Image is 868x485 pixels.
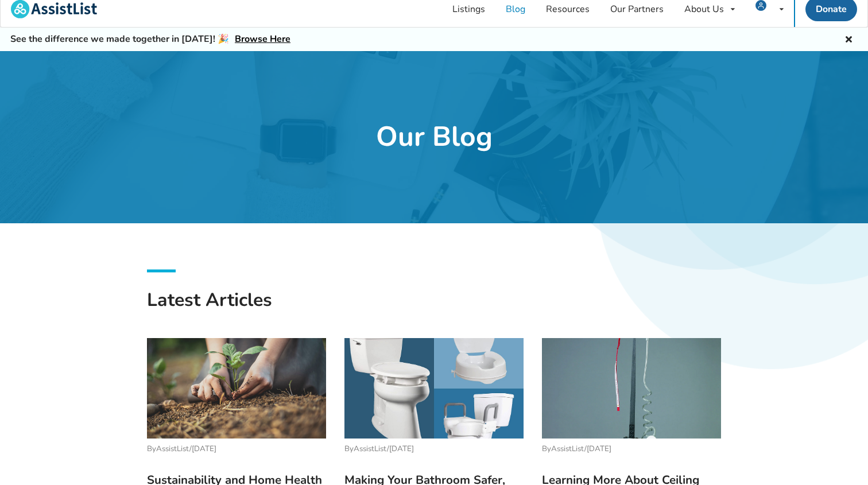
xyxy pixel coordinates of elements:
[376,119,493,155] h1: Our Blog
[10,33,290,45] h5: See the difference we made together in [DATE]! 🎉
[542,338,721,439] img: 0*h9i969CkejPtv-Jq
[542,439,721,456] div: By AssistList / [DATE]
[147,439,326,456] div: By AssistList / [DATE]
[147,338,326,439] img: 0*61HC7SjNQLYXeD5v
[147,288,721,329] h1: Latest Articles
[235,33,290,45] a: Browse Here
[344,439,524,456] div: By AssistList / [DATE]
[684,5,724,14] div: About Us
[344,338,524,439] img: 0*GIT8JYG8sTg3tuwT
